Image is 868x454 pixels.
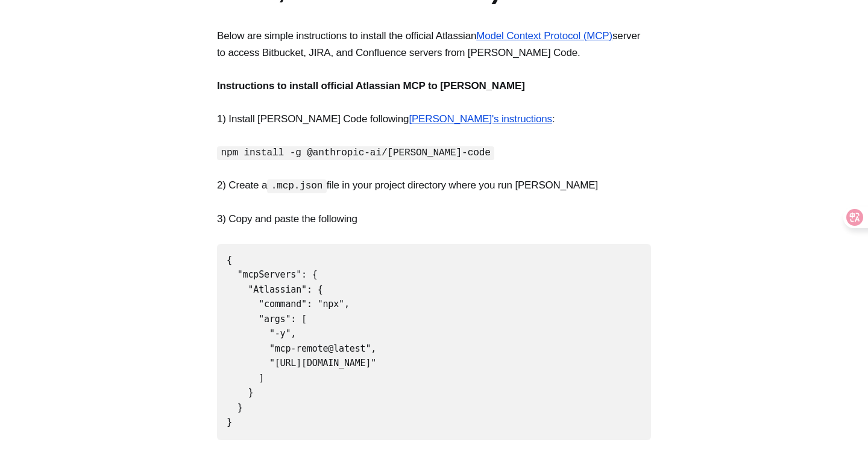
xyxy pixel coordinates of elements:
p: 1) Install [PERSON_NAME] Code following : [217,111,651,127]
code: { "mcpServers": { "Atlassian": { "command": "npx", "args": [ "-y", "mcp-remote@latest", "[URL][DO... [227,255,376,428]
p: 3) Copy and paste the following [217,211,651,227]
code: npm install -g @anthropic-ai/[PERSON_NAME]-code [217,146,494,160]
strong: Instructions to install official Atlassian MCP to [PERSON_NAME] [217,80,525,92]
code: .mcp.json [267,179,327,193]
a: Model Context Protocol (MCP) [476,30,612,42]
p: 2) Create a file in your project directory where you run [PERSON_NAME] [217,177,651,193]
a: [PERSON_NAME]'s instructions [409,113,552,125]
p: Below are simple instructions to install the official Atlassian server to access Bitbucket, JIRA,... [217,28,651,60]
